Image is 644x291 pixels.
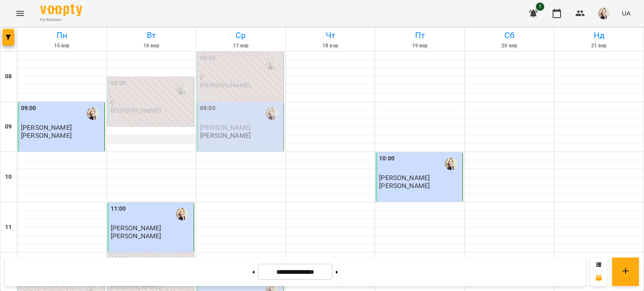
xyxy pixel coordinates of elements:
span: For Business [40,17,82,23]
h6: 16 вер [108,42,195,50]
img: 6fca86356b8b7b137e504034cafa1ac1.jpg [598,8,610,19]
h6: Пн [18,29,105,42]
span: UA [622,9,631,18]
p: [PERSON_NAME] [21,132,72,139]
h6: Пт [377,29,463,42]
label: 09:00 [200,104,216,113]
label: 11:00 [111,204,126,214]
label: 09:00 [21,104,36,113]
span: [PERSON_NAME] [379,174,430,182]
h6: 11 [5,223,12,232]
h6: 21 вер [556,42,642,50]
span: 1 [536,3,544,11]
img: Лихова Валерія Романівна [176,82,189,95]
h6: Чт [287,29,374,42]
img: Лихова Валерія Романівна [445,157,457,170]
img: Лихова Валерія Романівна [266,57,278,70]
p: [PERSON_NAME] [379,182,430,189]
img: Лихова Валерія Романівна [266,107,278,120]
label: 08:00 [200,54,216,63]
p: 0 [111,99,192,106]
p: [PERSON_NAME] [200,82,251,89]
span: [PERSON_NAME] [200,124,251,131]
label: 10:00 [379,154,395,163]
h6: 19 вер [377,42,463,50]
p: [PERSON_NAME] [200,132,251,139]
button: UA [618,5,634,21]
p: [PERSON_NAME] [111,232,161,239]
h6: 20 вер [466,42,553,50]
h6: 09 [5,122,12,131]
h6: Ср [197,29,284,42]
label: 08:30 [111,79,126,88]
button: Menu [10,3,30,23]
h6: 17 вер [197,42,284,50]
h6: 18 вер [287,42,374,50]
h6: 15 вер [18,42,105,50]
h6: 08 [5,72,12,81]
h6: Нд [556,29,642,42]
span: [PERSON_NAME] [111,224,161,232]
h6: Вт [108,29,195,42]
p: 0 [200,74,282,81]
h6: Сб [466,29,553,42]
img: Лихова Валерія Романівна [176,208,189,220]
img: Voopty Logo [40,4,82,16]
img: Лихова Валерія Романівна [87,107,99,120]
p: [PERSON_NAME] [111,107,161,114]
span: [PERSON_NAME] [21,124,72,131]
h6: 10 [5,173,12,182]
